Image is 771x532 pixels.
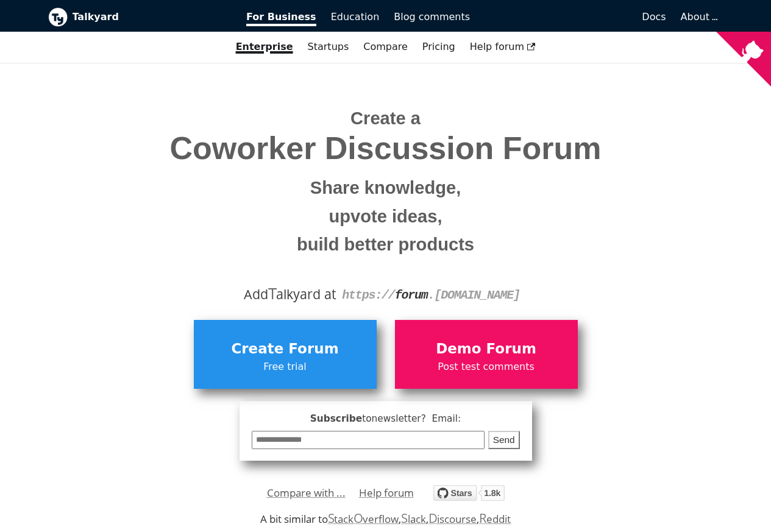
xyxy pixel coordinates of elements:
a: Education [324,7,387,27]
a: Pricing [415,37,463,57]
span: to newsletter ? Email: [362,413,461,424]
div: Add alkyard at [57,284,714,305]
a: Help forum [359,484,414,502]
span: Docs [642,11,666,23]
a: StackOverflow [328,512,399,526]
a: Enterprise [229,37,300,57]
a: Reddit [479,512,511,526]
span: Create a [350,108,421,128]
a: Talkyard logoTalkyard [48,7,230,27]
span: D [428,509,438,527]
code: https:// . [DOMAIN_NAME] [342,288,520,302]
span: O [354,509,363,527]
span: Create Forum [200,338,371,361]
a: Compare [363,41,408,52]
span: R [479,509,487,527]
a: Discourse [428,512,477,526]
a: For Business [239,7,324,27]
span: Blog comments [394,11,470,23]
span: Post test comments [401,359,572,375]
small: Share knowledge, [57,174,714,202]
span: S [328,509,335,527]
span: Free trial [200,359,371,375]
a: Create ForumFree trial [194,320,377,388]
small: build better products [57,230,714,259]
button: Send [488,431,520,450]
a: About [681,11,716,23]
a: Startups [300,37,357,57]
span: Help forum [470,41,536,52]
a: Docs [477,7,673,27]
img: Talkyard logo [48,7,68,27]
a: Compare with ... [267,484,346,502]
span: Coworker Discussion Forum [57,131,714,166]
span: For Business [246,11,316,26]
b: Talkyard [73,9,230,25]
span: Subscribe [252,411,520,427]
a: Star debiki/talkyard on GitHub [433,487,505,505]
span: T [268,282,277,304]
span: S [401,509,408,527]
strong: forum [395,288,428,302]
a: Help forum [463,37,543,57]
a: Slack [401,512,425,526]
a: Demo ForumPost test comments [395,320,578,388]
a: Blog comments [386,7,477,27]
small: upvote ideas, [57,202,714,231]
span: Education [331,11,380,23]
img: talkyard.svg [433,485,505,501]
span: Demo Forum [401,338,572,361]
